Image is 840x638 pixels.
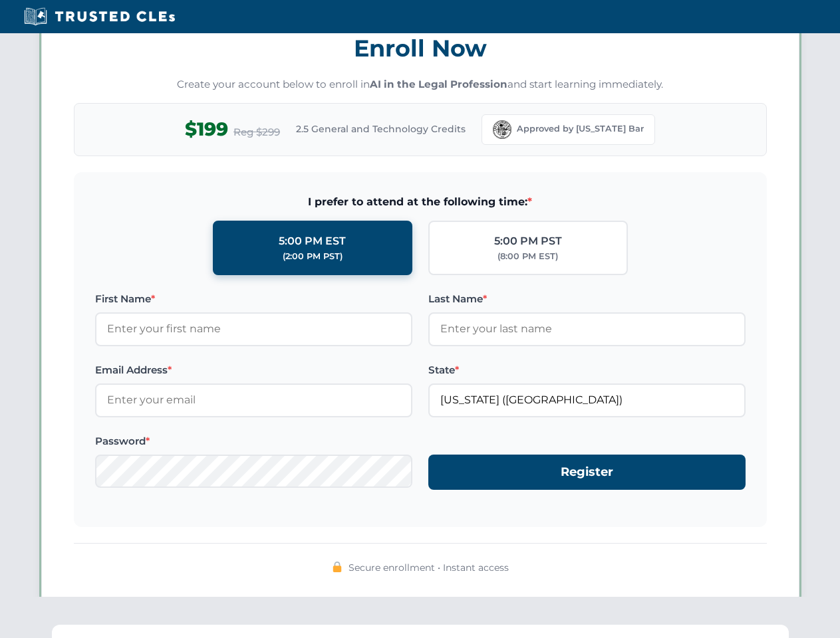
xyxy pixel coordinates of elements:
[20,7,179,27] img: Trusted CLEs
[497,250,558,263] div: (8:00 PM EST)
[279,233,346,250] div: 5:00 PM EST
[493,120,511,139] img: Florida Bar
[95,291,412,307] label: First Name
[74,77,767,92] p: Create your account below to enroll in and start learning immediately.
[74,27,767,69] h3: Enroll Now
[296,122,466,136] span: 2.5 General and Technology Credits
[95,362,412,378] label: Email Address
[428,455,746,490] button: Register
[283,250,343,263] div: (2:00 PM PST)
[428,383,746,417] input: Florida (FL)
[428,362,746,378] label: State
[494,233,562,250] div: 5:00 PM PST
[370,78,507,90] strong: AI in the Legal Profession
[332,562,343,572] img: 🔒
[95,193,746,211] span: I prefer to attend at the following time:
[185,114,228,144] span: $199
[349,560,509,575] span: Secure enrollment • Instant access
[95,312,412,346] input: Enter your first name
[428,312,746,346] input: Enter your last name
[517,122,644,136] span: Approved by [US_STATE] Bar
[233,124,280,140] span: Reg $299
[428,291,746,307] label: Last Name
[95,383,412,417] input: Enter your email
[95,433,412,449] label: Password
